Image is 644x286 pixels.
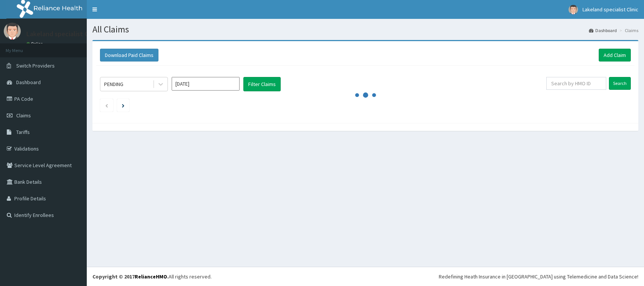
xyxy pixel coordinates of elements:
strong: Copyright © 2017 . [92,273,169,280]
img: User Image [569,5,578,14]
input: Search [609,77,631,90]
input: Select Month and Year [172,77,240,91]
span: Claims [16,112,31,119]
footer: All rights reserved. [87,267,644,286]
a: Next page [122,102,124,109]
a: Previous page [105,102,108,109]
div: Redefining Heath Insurance in [GEOGRAPHIC_DATA] using Telemedicine and Data Science! [439,273,638,280]
span: Dashboard [16,79,41,86]
img: User Image [4,23,21,40]
li: Claims [618,27,638,34]
svg: audio-loading [354,84,377,106]
span: Lakeland specialist Clinic [583,6,638,13]
div: PENDING [104,80,123,88]
span: Switch Providers [16,62,55,69]
button: Download Paid Claims [100,49,158,62]
a: RelianceHMO [135,273,167,280]
a: Add Claim [599,49,631,62]
h1: All Claims [92,25,638,34]
p: Lakeland specialist Clinic [26,31,100,37]
span: Tariffs [16,129,30,135]
input: Search by HMO ID [546,77,606,90]
button: Filter Claims [243,77,281,91]
a: Dashboard [589,27,617,34]
a: Online [26,41,45,46]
